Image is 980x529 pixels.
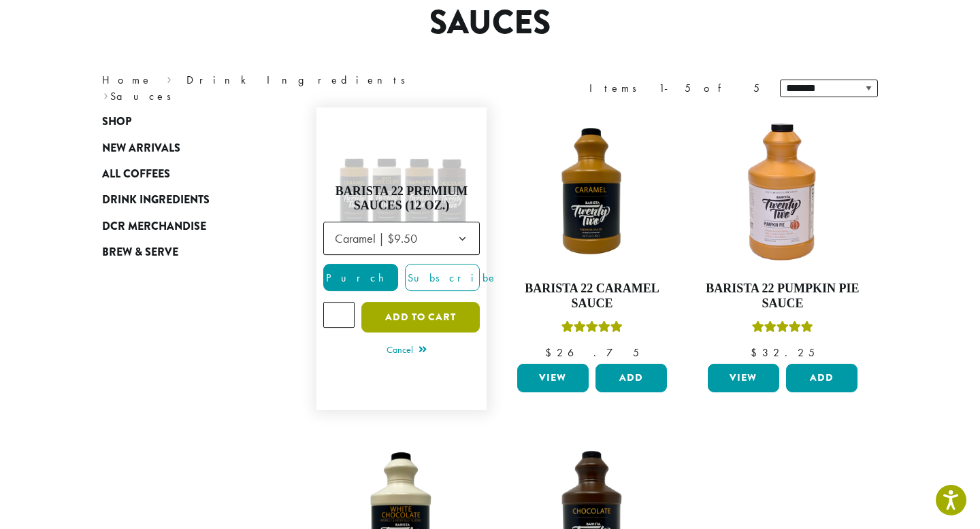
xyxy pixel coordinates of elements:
[387,341,427,360] a: Cancel
[545,345,639,360] bdi: 26.75
[514,114,670,358] a: Barista 22 Caramel SauceRated 5.00 out of 5 $26.75
[545,345,557,360] span: $
[102,109,265,135] a: Shop
[704,281,861,311] h4: Barista 22 Pumpkin Pie Sauce
[752,319,813,339] div: Rated 5.00 out of 5
[406,271,498,285] span: Subscribe
[704,114,861,271] img: DP3239.64-oz.01.default.png
[335,231,417,246] span: Caramel | $9.50
[186,73,414,87] a: Drink Ingredients
[102,114,131,131] span: Shop
[102,72,470,105] nav: Breadcrumb
[517,364,589,392] a: View
[102,140,180,157] span: New Arrivals
[514,281,670,311] h4: Barista 22 Caramel Sauce
[561,319,623,339] div: Rated 5.00 out of 5
[92,3,888,43] h1: Sauces
[589,80,759,97] div: Items 1-5 of 5
[514,114,670,271] img: B22-Caramel-Sauce_Stock-e1709240861679.png
[361,302,480,332] button: Add to cart
[103,84,108,105] span: ›
[324,271,439,285] span: Purchase
[329,225,431,252] span: Caramel | $9.50
[102,244,178,261] span: Brew & Serve
[167,67,171,88] span: ›
[323,222,480,255] span: Caramel | $9.50
[786,364,857,392] button: Add
[323,184,480,214] h4: Barista 22 Premium Sauces (12 oz.)
[102,218,206,235] span: DCR Merchandise
[102,135,265,160] a: New Arrivals
[751,345,815,360] bdi: 32.25
[102,161,265,187] a: All Coffees
[102,166,170,183] span: All Coffees
[751,345,762,360] span: $
[708,364,779,392] a: View
[102,239,265,265] a: Brew & Serve
[595,364,667,392] button: Add
[704,114,861,358] a: Barista 22 Pumpkin Pie SauceRated 5.00 out of 5 $32.25
[102,192,210,209] span: Drink Ingredients
[102,73,152,87] a: Home
[323,302,355,328] input: Product quantity
[102,187,265,213] a: Drink Ingredients
[102,214,265,239] a: DCR Merchandise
